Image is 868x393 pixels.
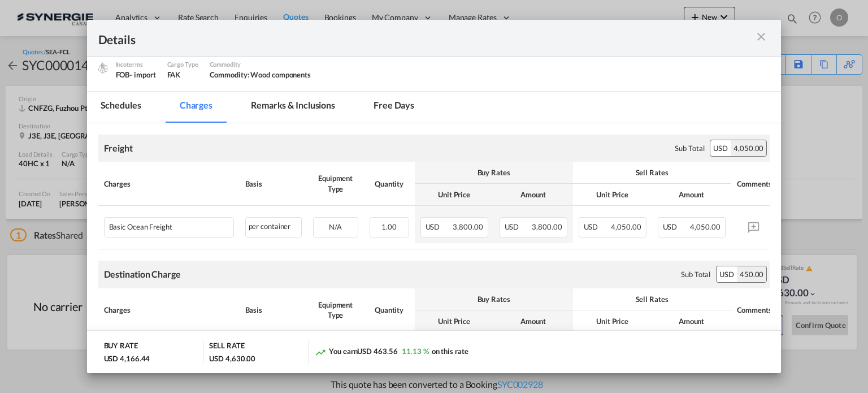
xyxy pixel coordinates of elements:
md-tab-item: Free days [360,92,428,123]
span: 3,800.00 [532,222,562,231]
div: USD 4,166.44 [104,353,150,364]
th: Unit Price [415,184,494,206]
img: cargo.png [97,62,109,74]
th: Amount [494,184,573,206]
div: Cargo Type [167,59,198,70]
md-icon: icon-close m-3 fg-AAA8AD cursor [754,30,768,44]
div: Sub Total [675,143,704,153]
div: SELL RATE [209,340,244,353]
div: per container [245,217,302,237]
th: Amount [494,310,573,332]
md-tab-item: Schedules [87,92,155,123]
div: Basis [245,305,302,315]
span: 11.13 % [402,347,428,356]
span: USD [663,222,689,231]
div: 450.00 [737,266,766,282]
div: You earn on this rate [315,346,468,358]
div: - import [129,70,155,80]
div: Quantity [370,305,409,315]
div: USD 4,630.00 [209,353,255,364]
div: Details [98,31,703,45]
span: USD [505,222,531,231]
div: FAK [167,70,198,80]
div: USD [717,266,737,282]
span: USD [584,222,610,231]
th: Unit Price [573,184,652,206]
div: Freight [104,142,133,154]
div: Sub Total [681,269,710,279]
div: Buy Rates [420,294,567,304]
th: Unit Price [573,310,652,332]
th: Amount [652,184,731,206]
span: USD 463.56 [357,347,397,356]
div: Destination Charge [104,268,181,280]
div: Commodity [210,59,311,70]
span: 3,800.00 [453,222,483,231]
th: Comments [731,288,776,332]
div: Equipment Type [313,300,358,320]
div: 4,050.00 [731,140,766,156]
md-dialog: Port of Loading ... [87,20,782,374]
div: Charges [104,179,234,189]
div: Quantity [370,179,409,189]
div: Basis [245,179,302,189]
span: 1.00 [381,222,397,231]
div: Incoterms [116,59,156,70]
span: 4,050.00 [611,222,641,231]
div: Buy Rates [420,167,567,178]
th: Unit Price [415,310,494,332]
div: Sell Rates [579,294,726,304]
div: USD [710,140,731,156]
div: Sell Rates [579,167,726,178]
md-tab-item: Charges [166,92,226,123]
span: Commodity: Wood components [210,70,311,79]
div: BUY RATE [104,340,138,353]
span: 4,050.00 [690,222,720,231]
div: Equipment Type [313,173,358,193]
md-pagination-wrapper: Use the left and right arrow keys to navigate between tabs [87,92,440,123]
md-tab-item: Remarks & Inclusions [237,92,349,123]
div: FOB [116,70,156,80]
md-icon: icon-trending-up [315,347,326,358]
th: Comments [731,162,776,206]
div: Basic Ocean Freight [109,218,199,231]
span: N/A [329,222,342,231]
span: USD [426,222,452,231]
th: Amount [652,310,731,332]
div: Charges [104,305,234,315]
